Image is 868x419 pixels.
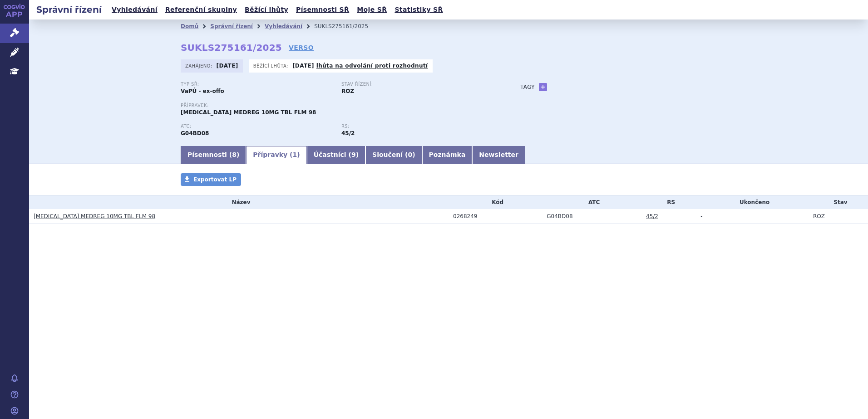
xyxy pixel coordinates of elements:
li: SUKLS275161/2025 [314,19,380,33]
span: 8 [232,151,237,158]
a: [MEDICAL_DATA] MEDREG 10MG TBL FLM 98 [34,213,155,219]
span: 9 [351,151,356,158]
th: ATC [542,195,641,209]
th: Stav [809,195,868,209]
a: Vyhledávání [109,4,160,16]
p: ATC: [181,124,332,129]
strong: SOLIFENACIN [181,130,209,136]
a: Newsletter [472,146,525,164]
a: lhůta na odvolání proti rozhodnutí [316,63,428,69]
h2: Správní řízení [29,3,109,16]
a: Účastníci (9) [307,146,365,164]
a: Písemnosti SŘ [293,4,352,16]
a: Přípravky (1) [246,146,306,164]
span: Běžící lhůta: [253,62,290,69]
span: - [700,213,702,219]
th: Název [29,195,449,209]
span: Zahájeno: [185,62,214,69]
h3: Tagy [520,82,535,93]
strong: [DATE] [292,63,314,69]
div: 0268249 [453,213,542,219]
a: VERSO [289,43,314,52]
a: Vyhledávání [265,23,302,29]
th: RS [641,195,696,209]
td: SOLIFENACIN [542,209,641,224]
strong: močová spasmolytika, retardované formy, p.o. [341,130,355,136]
span: Exportovat LP [193,176,237,183]
strong: SUKLS275161/2025 [181,42,282,53]
a: Moje SŘ [354,4,390,16]
a: + [539,83,547,91]
a: 45/2 [646,213,658,219]
p: Typ SŘ: [181,82,332,87]
th: Kód [449,195,542,209]
th: Ukončeno [696,195,809,209]
span: 1 [293,151,297,158]
a: Písemnosti (8) [181,146,246,164]
a: Poznámka [422,146,473,164]
p: Přípravek: [181,103,502,108]
a: Statistiky SŘ [392,4,445,16]
a: Exportovat LP [181,173,241,186]
p: Stav řízení: [341,82,493,87]
a: Správní řízení [210,23,253,29]
p: RS: [341,124,493,129]
p: - [292,62,428,69]
a: Referenční skupiny [163,4,240,16]
strong: VaPÚ - ex-offo [181,88,224,94]
a: Domů [181,23,198,29]
strong: [DATE] [217,63,238,69]
a: Sloučení (0) [365,146,422,164]
span: 0 [408,151,412,158]
td: ROZ [809,209,868,224]
span: [MEDICAL_DATA] MEDREG 10MG TBL FLM 98 [181,109,316,116]
a: Běžící lhůty [242,4,291,16]
strong: ROZ [341,88,354,94]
